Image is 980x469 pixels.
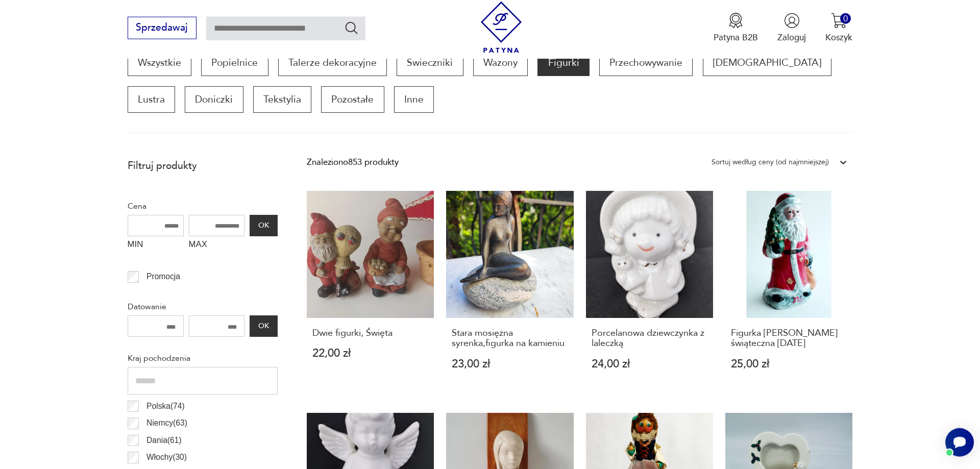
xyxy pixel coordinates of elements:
[714,13,758,43] button: Patyna B2B
[840,13,851,24] div: 0
[312,348,429,359] p: 22,00 zł
[712,156,829,169] div: Sortuj według ceny (od najmniejszej)
[777,13,806,43] button: Zaloguj
[278,50,387,76] a: Talerze dekoracyjne
[128,300,278,313] p: Datowanie
[128,159,278,172] p: Filtruj produkty
[825,13,852,43] button: 0Koszyk
[185,86,243,113] a: Doniczki
[599,50,693,76] a: Przechowywanie
[312,328,429,338] h3: Dwie figurki, Święta
[592,328,708,349] h3: Porcelanowa dziewczynka z laleczką
[307,191,434,393] a: Dwie figurki, ŚwiętaDwie figurki, Święta22,00 zł
[146,416,187,430] p: Niemcy ( 63 )
[784,13,800,29] img: Ikonka użytkownika
[253,86,311,113] a: Tekstylia
[128,50,191,76] a: Wszystkie
[731,328,847,349] h3: Figurka [PERSON_NAME] świąteczna [DATE]
[250,315,277,337] button: OK
[452,328,568,349] h3: Stara mosiężna syrenka,figurka na kamieniu
[128,24,197,33] a: Sprzedawaj
[831,13,847,29] img: Ikona koszyka
[128,86,175,113] a: Lustra
[731,359,847,369] p: 25,00 zł
[777,32,806,43] p: Zaloguj
[321,86,384,113] a: Pozostałe
[189,236,245,256] label: MAX
[128,236,184,256] label: MIN
[714,13,758,43] a: Ikona medaluPatyna B2B
[128,17,197,39] button: Sprzedawaj
[725,191,852,393] a: Figurka Mikołaja świąteczna Boże NarodzenieFigurka [PERSON_NAME] świąteczna [DATE]25,00 zł
[825,32,852,43] p: Koszyk
[344,20,359,35] button: Szukaj
[146,400,185,413] p: Polska ( 74 )
[146,270,180,283] p: Promocja
[473,50,528,76] a: Wazony
[945,428,974,457] iframe: Smartsupp widget button
[586,191,713,393] a: Porcelanowa dziewczynka z laleczkąPorcelanowa dziewczynka z laleczką24,00 zł
[394,86,434,113] a: Inne
[728,13,744,29] img: Ikona medalu
[128,200,278,213] p: Cena
[592,359,708,369] p: 24,00 zł
[537,50,589,76] a: Figurki
[446,191,573,393] a: Stara mosiężna syrenka,figurka na kamieniuStara mosiężna syrenka,figurka na kamieniu23,00 zł
[250,215,277,236] button: OK
[397,50,463,76] a: Świeczniki
[714,32,758,43] p: Patyna B2B
[146,451,187,464] p: Włochy ( 30 )
[128,352,278,365] p: Kraj pochodzenia
[307,156,399,169] div: Znaleziono 853 produkty
[146,434,182,447] p: Dania ( 61 )
[476,2,527,53] img: Patyna - sklep z meblami i dekoracjami vintage
[452,359,568,369] p: 23,00 zł
[201,50,268,76] a: Popielnice
[703,50,831,76] a: [DEMOGRAPHIC_DATA]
